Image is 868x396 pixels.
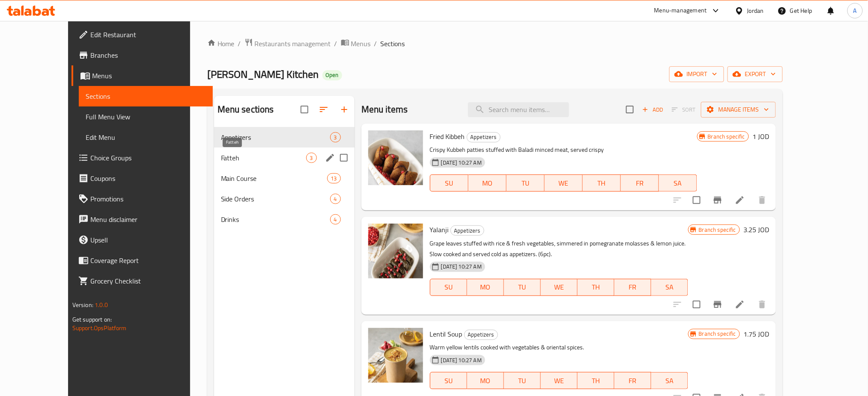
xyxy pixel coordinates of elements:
[322,70,342,80] div: Open
[306,153,317,163] div: items
[313,99,334,120] span: Sort sections
[72,250,213,271] a: Coverage Report
[676,69,717,80] span: import
[90,30,206,40] span: Edit Restaurant
[471,281,501,293] span: MO
[695,330,740,338] span: Branch specific
[544,375,574,387] span: WE
[581,375,611,387] span: TH
[95,299,108,310] span: 1.0.0
[541,372,578,389] button: WE
[207,65,319,84] span: [PERSON_NAME] Kitchen
[327,173,341,183] div: items
[734,69,776,80] span: export
[295,100,313,118] span: Select all sections
[221,194,330,204] span: Side Orders
[90,194,206,204] span: Promotions
[72,45,213,65] a: Branches
[471,375,501,387] span: MO
[688,296,706,313] span: Select to update
[328,174,340,183] span: 13
[330,214,341,225] div: items
[752,190,773,210] button: delete
[214,124,355,233] nav: Menu sections
[331,195,340,203] span: 4
[255,38,331,49] span: Restaurants management
[621,174,659,192] button: FR
[430,145,697,155] p: Crispy Kubbeh patties stuffed with Baladi minced meat, served crispy
[655,375,685,387] span: SA
[430,174,468,192] button: SU
[322,71,342,79] span: Open
[472,177,503,189] span: MO
[374,38,377,49] li: /
[221,153,306,163] span: Fatteh
[468,174,507,192] button: MO
[465,330,498,340] span: Appetizers
[221,132,330,142] span: Appetizers
[450,225,484,236] div: Appetizers
[218,103,274,116] h2: Menu sections
[438,356,485,364] span: [DATE] 10:27 AM
[90,153,206,163] span: Choice Groups
[72,189,213,209] a: Promotions
[214,148,355,168] div: Fatteh3edit
[752,130,769,142] h6: 1 JOD
[708,104,769,115] span: Manage items
[334,99,355,120] button: Add section
[743,328,769,340] h6: 1.75 JOD
[341,38,371,49] a: Menus
[654,6,707,16] div: Menu-management
[544,281,574,293] span: WE
[541,279,578,296] button: WE
[79,86,213,106] a: Sections
[351,38,371,49] span: Menus
[214,209,355,230] div: Drinks4
[581,281,611,293] span: TH
[639,103,666,116] span: Add item
[583,174,621,192] button: TH
[238,38,241,49] li: /
[72,322,127,334] a: Support.OpsPlatform
[467,372,504,389] button: MO
[72,230,213,250] a: Upsell
[72,168,213,189] a: Coupons
[451,226,484,236] span: Appetizers
[735,299,745,310] a: Edit menu item
[79,127,213,148] a: Edit Menu
[548,177,579,189] span: WE
[434,375,464,387] span: SU
[747,6,764,15] div: Jordan
[655,281,685,293] span: SA
[86,132,206,142] span: Edit Menu
[614,279,651,296] button: FR
[507,375,537,387] span: TU
[72,24,213,45] a: Edit Restaurant
[707,190,728,210] button: Branch-specific-item
[331,216,340,224] span: 4
[651,372,688,389] button: SA
[688,191,706,209] span: Select to update
[430,223,449,236] span: Yalanji
[666,103,701,116] span: Select section first
[430,279,467,296] button: SU
[90,173,206,183] span: Coupons
[507,174,545,192] button: TU
[651,279,688,296] button: SA
[90,50,206,60] span: Branches
[79,106,213,127] a: Full Menu View
[464,330,498,340] div: Appetizers
[618,281,648,293] span: FR
[368,328,423,383] img: Lentil Soup
[221,214,330,225] span: Drinks
[507,281,537,293] span: TU
[430,372,467,389] button: SU
[72,299,93,310] span: Version:
[92,71,206,81] span: Menus
[659,174,697,192] button: SA
[704,133,749,141] span: Branch specific
[438,263,485,271] span: [DATE] 10:27 AM
[621,100,639,118] span: Select section
[90,235,206,245] span: Upsell
[214,168,355,189] div: Main Course13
